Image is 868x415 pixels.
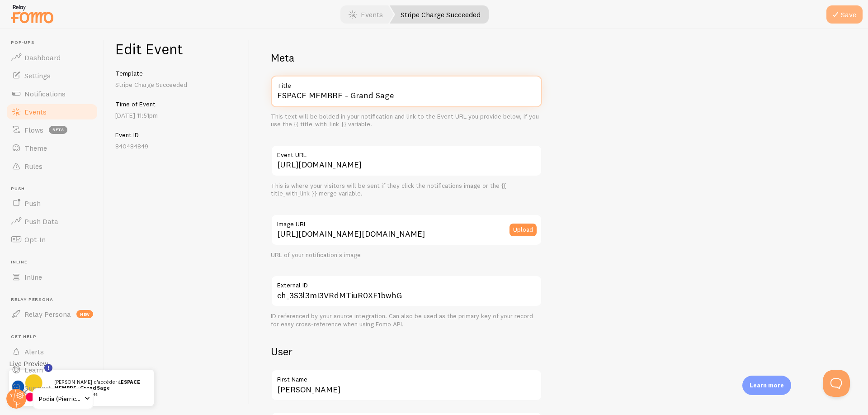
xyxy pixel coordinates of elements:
[5,343,99,361] a: Alerts
[115,142,238,151] p: 840484849
[5,139,99,157] a: Theme
[5,212,99,230] a: Push Data
[5,48,99,67] a: Dashboard
[271,51,542,65] h2: Meta
[115,131,238,139] h5: Event ID
[750,381,784,390] p: Learn more
[11,186,99,192] span: Push
[271,214,542,229] label: Image URL
[115,100,238,108] h5: Time of Event
[5,305,99,323] a: Relay Persona new
[11,334,99,340] span: Get Help
[271,182,542,198] div: This is where your visitors will be sent if they click the notifications image or the {{ title_wi...
[24,383,51,392] span: Support
[24,162,42,171] span: Rules
[24,217,58,226] span: Push Data
[24,89,66,98] span: Notifications
[5,85,99,103] a: Notifications
[76,310,93,318] span: new
[49,126,67,134] span: beta
[24,53,61,62] span: Dashboard
[24,272,42,281] span: Inline
[271,344,542,358] h2: User
[5,230,99,248] a: Opt-In
[271,369,542,385] label: First Name
[271,275,542,291] label: External ID
[271,312,542,328] div: ID referenced by your source integration. Can also be used as the primary key of your record for ...
[5,121,99,139] a: Flows beta
[509,224,537,236] button: Upload
[271,145,542,160] label: Event URL
[24,71,51,80] span: Settings
[115,69,238,77] h5: Template
[5,67,99,85] a: Settings
[24,107,47,116] span: Events
[24,365,43,374] span: Learn
[5,379,99,397] a: Support
[11,40,99,46] span: Pop-ups
[5,361,99,379] a: Learn
[24,143,47,153] span: Theme
[5,268,99,286] a: Inline
[24,199,41,208] span: Push
[115,111,238,120] p: [DATE] 11:51pm
[9,2,55,25] img: fomo-relay-logo-orange.svg
[271,113,542,129] div: This text will be bolded in your notification and link to the Event URL you provide below, if you...
[24,235,46,244] span: Opt-In
[39,393,82,404] span: Podia (Pierrickyah)
[5,194,99,212] a: Push
[11,297,99,303] span: Relay Persona
[11,259,99,265] span: Inline
[24,310,71,319] span: Relay Persona
[271,251,542,259] div: URL of your notification's image
[115,80,238,89] p: Stripe Charge Succeeded
[5,103,99,121] a: Events
[24,347,44,356] span: Alerts
[742,376,791,395] div: Learn more
[823,370,850,397] iframe: Help Scout Beacon - Open
[33,388,94,410] a: Podia (Pierrickyah)
[44,364,52,372] svg: <p>Watch New Feature Tutorials!</p>
[271,76,542,91] label: Title
[24,125,43,134] span: Flows
[115,40,238,58] h1: Edit Event
[5,157,99,175] a: Rules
